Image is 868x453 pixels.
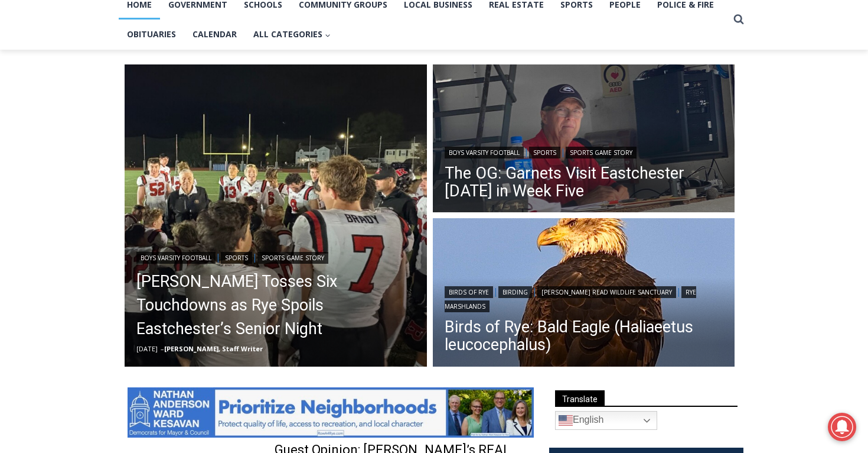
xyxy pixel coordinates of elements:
a: Sports Game Story [257,252,328,264]
div: "I learned about the history of a place I’d honestly never considered even as a resident of [GEOG... [298,1,558,115]
img: [PHOTO: Bald Eagle (Haliaeetus leucocephalus) at the Playland Boardwalk in Rye, New York. Credit:... [433,218,735,370]
span: Intern @ [DOMAIN_NAME] [309,118,547,144]
div: 6 [138,100,143,112]
div: / [132,100,135,112]
div: 3 [124,100,129,112]
button: Child menu of All Categories [245,20,339,49]
a: Obituaries [119,20,184,49]
a: [PERSON_NAME] Tosses Six Touchdowns as Rye Spoils Eastchester’s Senior Night [136,270,415,341]
a: Birds of Rye: Bald Eagle (Haliaeetus leucocephalus) [445,318,723,354]
a: Read More The OG: Garnets Visit Eastchester Today in Week Five [433,64,735,216]
a: Sports [529,147,560,158]
span: – [161,344,164,353]
a: Intern @ [DOMAIN_NAME] [284,115,572,147]
img: en [559,413,573,428]
a: [PERSON_NAME], Staff Writer [164,344,263,353]
a: English [555,411,657,430]
img: (PHOTO" Steve “The OG” Feeney in the press box at Rye High School's Nugent Stadium, 2022.) [433,64,735,216]
div: Face Painting [124,35,168,97]
a: Birding [498,286,532,298]
a: Boys Varsity Football [445,147,524,158]
a: Read More Birds of Rye: Bald Eagle (Haliaeetus leucocephalus) [433,218,735,370]
div: | | [445,144,723,158]
a: Calendar [184,20,245,49]
time: [DATE] [136,344,158,353]
a: Sports [221,252,252,264]
img: (PHOTO: The Rye Football team after their 48-23 Week Five win on October 10, 2025. Contributed.) [125,64,427,367]
a: [PERSON_NAME] Read Sanctuary Fall Fest: [DATE] [1,118,177,147]
div: | | | [445,284,723,312]
a: The OG: Garnets Visit Eastchester [DATE] in Week Five [445,164,723,200]
div: | | [136,250,415,264]
a: Sports Game Story [566,147,637,158]
a: [PERSON_NAME] Read Wildlife Sanctuary [537,286,676,298]
span: Translate [555,390,605,406]
h4: [PERSON_NAME] Read Sanctuary Fall Fest: [DATE] [9,119,157,146]
a: Boys Varsity Football [136,252,216,264]
button: View Search Form [728,9,749,30]
a: Read More Miller Tosses Six Touchdowns as Rye Spoils Eastchester’s Senior Night [125,64,427,367]
a: Birds of Rye [445,286,493,298]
